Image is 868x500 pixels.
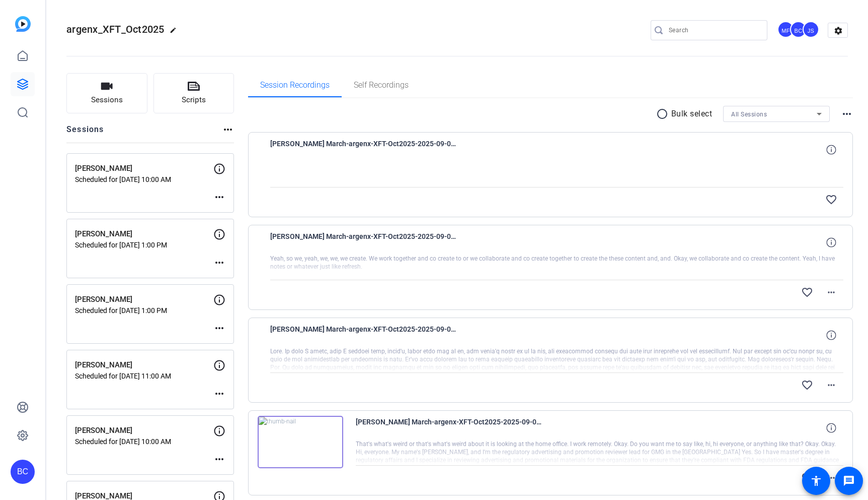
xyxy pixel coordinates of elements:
[777,21,795,39] ngx-avatar: Mandy Fernandez
[825,194,837,206] mat-icon: favorite_border
[75,425,213,436] p: [PERSON_NAME]
[66,23,165,35] span: argenx_XFT_Oct2025
[91,94,123,106] span: Sessions
[810,475,822,487] mat-icon: accessibility
[66,123,104,143] h2: Sessions
[270,230,456,255] span: [PERSON_NAME] March-argenx-XFT-Oct2025-2025-09-05-16-23-08-411-0
[75,228,213,240] p: [PERSON_NAME]
[213,257,225,269] mat-icon: more_horiz
[801,472,813,484] mat-icon: favorite_border
[825,472,837,484] mat-icon: more_horiz
[182,94,206,106] span: Scripts
[825,379,837,391] mat-icon: more_horiz
[213,191,225,203] mat-icon: more_horiz
[354,81,409,89] span: Self Recordings
[75,163,213,174] p: [PERSON_NAME]
[671,108,713,120] p: Bulk select
[75,437,213,446] p: Scheduled for [DATE] 10:00 AM
[75,241,213,249] p: Scheduled for [DATE] 1:00 PM
[356,416,542,440] span: [PERSON_NAME] March-argenx-XFT-Oct2025-2025-09-05-16-16-19-842-0
[790,21,807,38] div: BC
[15,16,31,32] img: blue-gradient.svg
[170,27,182,39] mat-icon: edit
[153,73,234,113] button: Scripts
[270,323,456,347] span: [PERSON_NAME] March-argenx-XFT-Oct2025-2025-09-05-16-19-04-407-0
[828,23,848,38] mat-icon: settings
[825,286,837,298] mat-icon: more_horiz
[260,81,330,89] span: Session Recordings
[75,294,213,305] p: [PERSON_NAME]
[270,138,456,162] span: [PERSON_NAME] March-argenx-XFT-Oct2025-2025-09-05-16-24-32-435-0
[213,322,225,334] mat-icon: more_horiz
[843,475,855,487] mat-icon: message
[213,453,225,465] mat-icon: more_horiz
[75,359,213,371] p: [PERSON_NAME]
[258,416,343,468] img: thumb-nail
[213,388,225,400] mat-icon: more_horiz
[222,123,234,136] mat-icon: more_horiz
[803,21,820,39] ngx-avatar: Judy Spier
[803,21,819,38] div: JS
[66,73,147,113] button: Sessions
[656,108,671,120] mat-icon: radio_button_unchecked
[841,108,853,120] mat-icon: more_horiz
[777,21,794,38] div: MF
[669,24,759,36] input: Search
[790,21,808,39] ngx-avatar: Brian Curp
[801,286,813,298] mat-icon: favorite_border
[731,111,767,118] span: All Sessions
[11,460,35,484] div: BC
[75,372,213,380] p: Scheduled for [DATE] 11:00 AM
[801,379,813,391] mat-icon: favorite_border
[75,306,213,315] p: Scheduled for [DATE] 1:00 PM
[75,175,213,183] p: Scheduled for [DATE] 10:00 AM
